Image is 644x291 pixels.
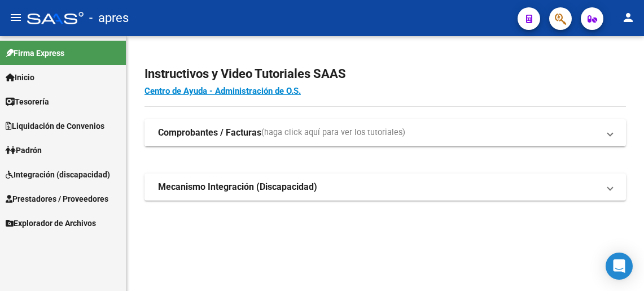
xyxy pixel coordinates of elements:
span: Integración (discapacidad) [6,168,110,181]
div: Open Intercom Messenger [606,253,633,280]
span: Padrón [6,144,42,157]
span: Firma Express [6,47,64,59]
span: Inicio [6,71,34,84]
span: Liquidación de Convenios [6,120,104,132]
a: Centro de Ayuda - Administración de O.S. [144,86,301,96]
h2: Instructivos y Video Tutoriales SAAS [144,63,626,85]
span: Tesorería [6,95,49,108]
span: Explorador de Archivos [6,217,96,229]
span: (haga click aquí para ver los tutoriales) [261,127,405,139]
strong: Mecanismo Integración (Discapacidad) [158,181,317,193]
mat-expansion-panel-header: Comprobantes / Facturas(haga click aquí para ver los tutoriales) [144,119,626,146]
mat-icon: menu [9,11,23,24]
strong: Comprobantes / Facturas [158,127,261,139]
mat-expansion-panel-header: Mecanismo Integración (Discapacidad) [144,173,626,201]
span: Prestadores / Proveedores [6,193,108,205]
span: - apres [89,6,129,31]
mat-icon: person [621,11,635,24]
